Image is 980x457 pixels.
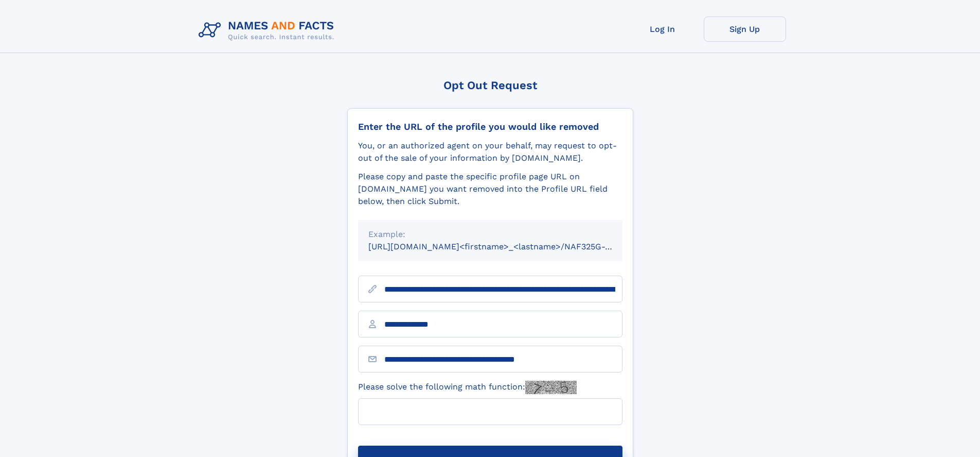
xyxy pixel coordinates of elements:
[194,16,343,44] img: Logo Names and Facts
[368,228,612,241] div: Example:
[621,16,704,42] a: Log In
[347,79,633,92] div: Opt Out Request
[358,171,622,208] div: Please copy and paste the specific profile page URL on [DOMAIN_NAME] you want removed into the Pr...
[358,121,622,132] div: Enter the URL of the profile you would like removed
[358,381,577,394] label: Please solve the following math function:
[358,140,622,164] div: You, or an authorized agent on your behalf, may request to opt-out of the sale of your informatio...
[368,242,642,251] small: [URL][DOMAIN_NAME]<firstname>_<lastname>/NAF325G-xxxxxxxx
[704,16,786,42] a: Sign Up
